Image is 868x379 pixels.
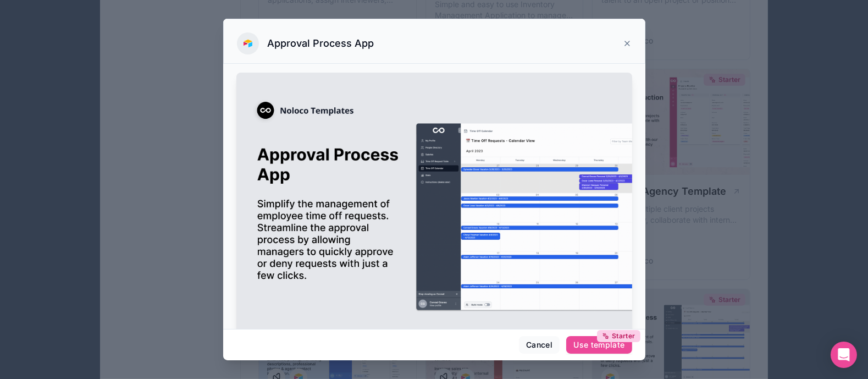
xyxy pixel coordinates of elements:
img: Approval Process App [236,73,632,361]
button: Cancel [519,336,560,354]
h3: Approval Process App [268,37,374,50]
div: Use template [573,340,624,350]
div: Open Intercom Messenger [831,342,857,368]
button: StarterUse template [566,336,632,354]
span: Starter [612,332,635,340]
img: Airtable Logo [244,39,252,48]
